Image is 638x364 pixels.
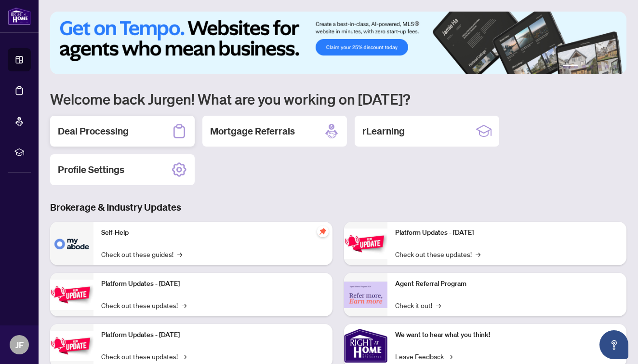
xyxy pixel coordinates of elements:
p: Platform Updates - [DATE] [101,279,325,289]
button: 6 [613,65,617,68]
span: → [476,249,480,259]
img: Self-Help [50,222,93,265]
p: We want to hear what you think! [395,330,619,340]
span: pushpin [317,226,329,237]
h2: rLearning [362,124,405,138]
h2: Mortgage Referrals [210,124,295,138]
a: Check out these updates!→ [101,351,186,362]
img: Platform Updates - June 23, 2025 [344,229,387,259]
p: Platform Updates - [DATE] [395,228,619,238]
button: Open asap [599,330,628,359]
a: Check it out!→ [395,300,441,310]
button: 3 [590,65,594,68]
button: 5 [605,65,609,68]
button: 2 [582,65,586,68]
a: Leave Feedback→ [395,351,452,362]
h2: Deal Processing [58,124,129,138]
span: → [177,249,182,259]
img: Agent Referral Program [344,282,387,308]
a: Check out these guides!→ [101,249,182,259]
a: Check out these updates!→ [101,300,186,310]
img: Platform Updates - July 21, 2025 [50,331,93,361]
img: logo [8,7,31,25]
span: → [182,300,186,310]
p: Agent Referral Program [395,279,619,289]
span: → [448,351,452,362]
h3: Brokerage & Industry Updates [50,201,626,214]
h2: Profile Settings [58,163,124,176]
span: → [436,300,441,310]
img: Slide 0 [50,12,626,74]
span: → [182,351,186,362]
a: Check out these updates!→ [395,249,480,259]
p: Self-Help [101,228,325,238]
button: 1 [563,65,578,68]
img: Platform Updates - September 16, 2025 [50,280,93,310]
h1: Welcome back Jurgen! What are you working on [DATE]? [50,90,626,108]
p: Platform Updates - [DATE] [101,330,325,340]
button: 4 [598,65,601,68]
span: JF [15,338,24,351]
